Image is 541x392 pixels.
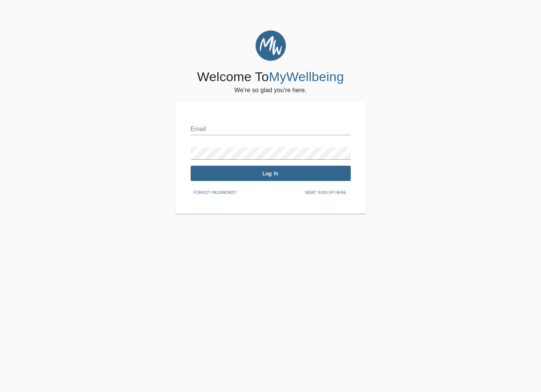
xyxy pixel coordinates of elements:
h4: Welcome To [197,69,344,85]
h6: We're so glad you're here. [234,85,307,96]
button: New? Sign up here. [302,187,350,198]
span: Forgot password? [194,189,237,196]
a: Forgot password? [191,189,240,195]
span: MyWellbeing [269,69,344,84]
span: Log In [194,170,348,177]
img: MyWellbeing [255,30,286,61]
span: New? Sign up here. [305,189,347,196]
button: Log In [191,166,351,181]
button: Forgot password? [191,187,240,198]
